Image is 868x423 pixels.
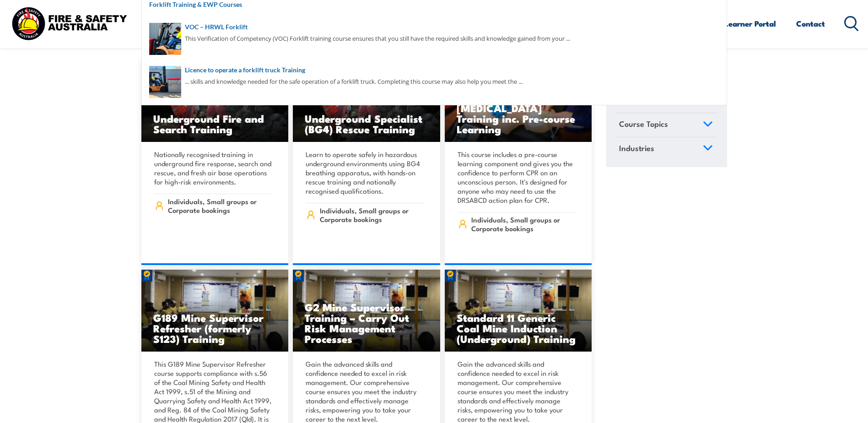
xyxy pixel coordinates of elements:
a: VOC – HRWL Forklift [149,22,719,32]
span: Industries [619,142,654,154]
a: G2 Mine Supervisor Training – Carry Out Risk Management Processes [293,270,440,352]
a: Course Topics [615,113,717,137]
p: Learn to operate safely in hazardous underground environments using BG4 breathing apparatus, with... [306,150,425,195]
p: Nationally recognised training in underground fire response, search and rescue, and fresh air bas... [154,150,273,186]
h3: Standard 11 Generic Coal Mine Induction (Underground) Training [457,312,580,344]
h3: G189 Mine Supervisor Refresher (formerly S123) Training [153,312,277,344]
h3: Underground Specialist (BG4) Rescue Training [305,113,428,134]
span: Individuals, Small groups or Corporate bookings [168,197,273,214]
span: Course Topics [619,118,668,130]
a: G189 Mine Supervisor Refresher (formerly S123) Training [141,270,289,352]
img: Standard 11 Generic Coal Mine Induction (Surface) TRAINING (1) [445,270,592,352]
a: Standard 11 Generic Coal Mine Induction (Underground) Training [445,270,592,352]
img: Standard 11 Generic Coal Mine Induction (Surface) TRAINING (1) [141,270,289,352]
h3: Underground Fire and Search Training [153,113,277,134]
a: Licence to operate a forklift truck Training [149,65,719,75]
p: This course includes a pre-course learning component and gives you the confidence to perform CPR ... [458,150,577,205]
h3: Provide [MEDICAL_DATA] Training inc. Pre-course Learning [457,92,580,134]
span: Individuals, Small groups or Corporate bookings [471,215,576,233]
a: Contact [796,11,825,36]
span: Individuals, Small groups or Corporate bookings [320,206,425,223]
a: Industries [615,137,717,161]
a: Learner Portal [724,11,776,36]
img: Standard 11 Generic Coal Mine Induction (Surface) TRAINING (1) [293,270,440,352]
h3: G2 Mine Supervisor Training – Carry Out Risk Management Processes [305,302,428,344]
